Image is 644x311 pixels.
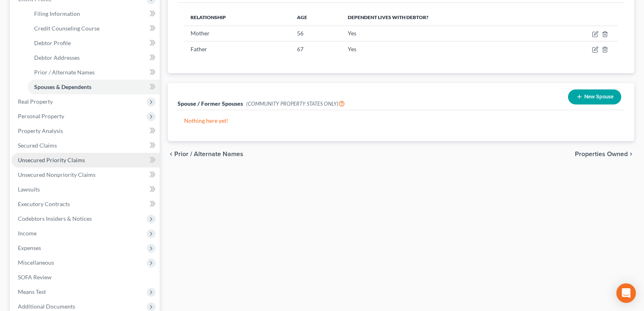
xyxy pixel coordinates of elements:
span: Income [18,230,37,237]
span: Spouses & Dependents [34,83,91,90]
span: Property Analysis [18,127,63,134]
th: Age [291,9,341,26]
a: Executory Contracts [11,197,160,211]
span: Executory Contracts [18,200,70,207]
a: SOFA Review [11,270,160,285]
span: Codebtors Insiders & Notices [18,215,92,222]
td: Yes [341,41,546,57]
span: Properties Owned [575,151,628,157]
th: Dependent lives with debtor? [341,9,546,26]
a: Unsecured Priority Claims [11,153,160,167]
span: Expenses [18,244,41,251]
td: 56 [291,26,341,41]
td: Father [184,41,290,57]
th: Relationship [184,9,290,26]
span: Additional Documents [18,303,75,310]
i: chevron_right [628,151,634,157]
p: Nothing here yet! [184,117,618,125]
a: Debtor Addresses [28,50,160,65]
a: Prior / Alternate Names [28,65,160,80]
a: Filing Information [28,7,160,21]
td: 67 [291,41,341,57]
button: chevron_left Prior / Alternate Names [168,151,243,157]
span: Prior / Alternate Names [34,69,95,76]
span: (COMMUNITY PROPERTY STATES ONLY) [246,100,345,107]
span: Debtor Addresses [34,54,80,61]
span: Filing Information [34,10,80,17]
div: Open Intercom Messenger [616,283,636,303]
a: Unsecured Nonpriority Claims [11,167,160,182]
a: Credit Counseling Course [28,21,160,36]
button: Properties Owned chevron_right [575,151,634,157]
a: Debtor Profile [28,36,160,50]
span: Unsecured Nonpriority Claims [18,171,95,178]
td: Yes [341,26,546,41]
span: Spouse / Former Spouses [178,100,243,107]
span: Lawsuits [18,186,40,193]
span: Credit Counseling Course [34,25,100,32]
td: Mother [184,26,290,41]
button: New Spouse [568,89,621,104]
span: Real Property [18,98,53,105]
span: Miscellaneous [18,259,54,266]
a: Property Analysis [11,124,160,138]
a: Lawsuits [11,182,160,197]
span: Prior / Alternate Names [174,151,243,157]
i: chevron_left [168,151,174,157]
span: Secured Claims [18,142,57,149]
span: SOFA Review [18,274,52,281]
span: Debtor Profile [34,39,71,46]
span: Personal Property [18,113,64,120]
a: Secured Claims [11,138,160,153]
a: Spouses & Dependents [28,80,160,94]
span: Means Test [18,288,46,295]
span: Unsecured Priority Claims [18,157,85,163]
